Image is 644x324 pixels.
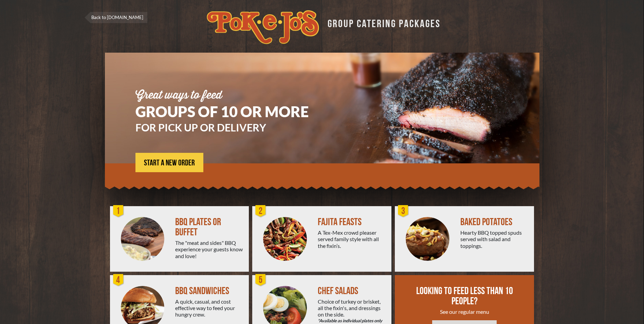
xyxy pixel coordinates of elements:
[263,217,307,261] img: PEJ-Fajitas.png
[323,16,441,29] div: GROUP CATERING PACKAGES
[175,286,243,296] div: BBQ SANDWICHES
[135,122,329,132] h3: FOR PICK UP OR DELIVERY
[135,104,329,119] h1: GROUPS OF 10 OR MORE
[318,229,386,249] div: A Tex-Mex crowd pleaser served family style with all the fixin’s.
[460,217,529,227] div: BAKED POTATOES
[254,204,268,218] div: 2
[254,273,268,287] div: 5
[144,159,195,167] span: START A NEW ORDER
[135,153,203,172] a: START A NEW ORDER
[318,217,386,227] div: FAJITA FEASTS
[460,229,529,249] div: Hearty BBQ topped spuds served with salad and toppings.
[318,318,386,324] em: *Available as individual plates only
[207,10,319,44] img: logo.svg
[175,298,243,318] div: A quick, casual, and cost effective way to feed your hungry crew.
[121,217,165,261] img: PEJ-BBQ-Buffet.png
[112,204,125,218] div: 1
[415,286,514,306] div: LOOKING TO FEED LESS THAN 10 PEOPLE?
[112,273,125,287] div: 4
[135,90,329,101] div: Great ways to feed
[175,239,243,259] div: The "meat and sides" BBQ experience your guests know and love!
[85,12,147,23] a: Back to [DOMAIN_NAME]
[397,204,410,218] div: 3
[415,308,514,315] div: See our regular menu
[318,286,386,296] div: CHEF SALADS
[406,217,449,261] img: PEJ-Baked-Potato.png
[175,217,243,237] div: BBQ PLATES OR BUFFET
